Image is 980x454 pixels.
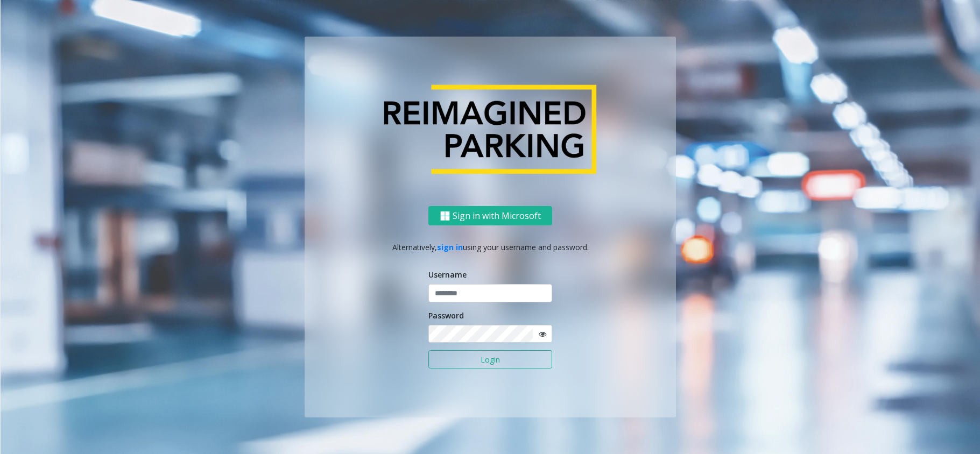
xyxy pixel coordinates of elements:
p: Alternatively, using your username and password. [315,242,665,253]
label: Username [428,269,467,280]
label: Password [428,310,464,321]
a: sign in [437,242,463,252]
button: Login [428,350,552,368]
button: Sign in with Microsoft [428,206,552,226]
